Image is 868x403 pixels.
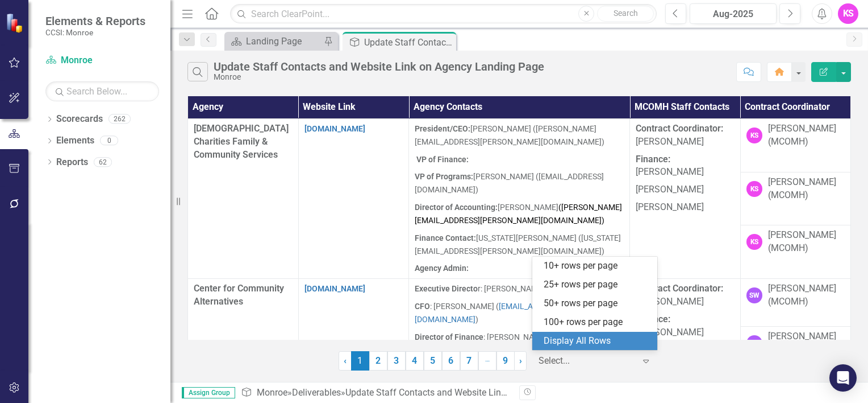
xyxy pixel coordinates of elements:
span: r: [PERSON_NAME], Esq [415,284,561,293]
strong: Finance: [636,154,670,165]
input: Search ClearPoint... [230,4,657,24]
strong: VP of Programs: [415,172,473,181]
button: KS [838,3,858,24]
strong: Finance Contact: [415,233,476,242]
div: 0 [100,136,118,146]
div: » » [241,386,511,400]
a: Deliverables [292,387,341,398]
td: Double-Click to Edit [740,225,851,279]
strong: Director of Finance [415,332,483,342]
a: Elements [56,134,94,147]
span: ( ) [415,203,622,225]
strong: President/CEO: [415,124,470,133]
strong: CFO [415,302,430,311]
a: [DOMAIN_NAME] [304,284,365,293]
div: Update Staff Contacts and Website Link on Agency Landing Page [364,35,453,50]
a: Reports [56,156,88,169]
span: [DEMOGRAPHIC_DATA] Charities Family & Community Services [194,123,289,160]
span: : [PERSON_NAME] ( ) [415,302,564,324]
a: [PERSON_NAME][EMAIL_ADDRESS][PERSON_NAME][DOMAIN_NAME] [415,203,622,225]
a: Monroe [257,387,287,398]
strong: VP of Finance: [416,155,469,164]
div: 262 [108,114,131,124]
a: 2 [369,351,387,371]
strong: Director of Accounting: [415,203,498,212]
a: Landing Page [227,34,321,48]
td: Double-Click to Edit [740,172,851,225]
a: Monroe [45,54,159,67]
strong: Contract Coordinator: [636,123,723,134]
span: ‹ [344,355,347,366]
a: 3 [387,351,406,371]
div: [PERSON_NAME] (MCOMH) [768,122,845,149]
strong: Executive Directo [415,284,478,293]
a: [DOMAIN_NAME] [304,124,365,133]
span: [PERSON_NAME] [415,203,622,225]
div: SW [746,287,762,303]
p: [PERSON_NAME] [636,122,735,151]
td: Double-Click to Edit [409,118,630,278]
td: Double-Click to Edit [740,326,851,374]
span: Elements & Reports [45,14,145,28]
strong: Agency Admin: [415,264,469,273]
span: : [PERSON_NAME] ( ) [415,332,617,355]
div: [PERSON_NAME] (MCOMH) [768,176,845,202]
div: [PERSON_NAME] (MCOMH) [768,330,845,356]
td: Double-Click to Edit [630,118,741,278]
div: 50+ rows per page [544,297,650,310]
div: Display All Rows [544,335,650,348]
div: Update Staff Contacts and Website Link on Agency Landing Page [214,60,544,73]
div: Aug-2025 [694,7,773,21]
td: Double-Click to Edit [298,118,409,278]
strong: Contract Coordinator: [636,283,723,294]
div: KS [746,181,762,197]
img: ClearPoint Strategy [5,12,26,34]
p: [PERSON_NAME] [636,151,735,182]
p: [PERSON_NAME] [636,199,735,214]
div: 25+ rows per page [544,278,650,291]
a: 9 [496,351,515,371]
span: [PERSON_NAME] ([EMAIL_ADDRESS][DOMAIN_NAME]) [415,172,604,194]
span: Center for Community Alternatives [194,283,284,307]
a: 7 [460,351,478,371]
div: 10+ rows per page [544,260,650,273]
div: KS [746,234,762,250]
a: 5 [424,351,442,371]
a: [EMAIL_ADDRESS][DOMAIN_NAME] [415,302,564,324]
span: [PERSON_NAME] ([PERSON_NAME][EMAIL_ADDRESS][PERSON_NAME][DOMAIN_NAME]) [415,124,604,146]
span: 1 [351,351,369,371]
div: 100+ rows per page [544,316,650,329]
td: Double-Click to Edit [740,279,851,327]
div: KS [746,128,762,143]
span: › [519,355,522,366]
a: 4 [406,351,424,371]
td: Double-Click to Edit [740,118,851,172]
div: [PERSON_NAME] (MCOMH) [768,229,845,255]
button: Search [597,6,654,22]
input: Search Below... [45,81,159,101]
div: Update Staff Contacts and Website Link on Agency Landing Page [345,387,608,398]
a: 6 [442,351,460,371]
div: [PERSON_NAME] (MCOMH) [768,282,845,309]
p: [PERSON_NAME] [636,311,735,342]
div: Open Intercom Messenger [829,364,857,392]
div: 62 [94,157,112,167]
div: SW [746,335,762,351]
button: Aug-2025 [690,3,777,24]
span: [US_STATE][PERSON_NAME] ([US_STATE][EMAIL_ADDRESS][PERSON_NAME][DOMAIN_NAME]) [415,233,621,256]
div: Monroe [214,73,544,81]
p: [PERSON_NAME] [636,181,735,199]
span: Assign Group [182,387,235,398]
small: CCSI: Monroe [45,28,145,37]
span: [PERSON_NAME] [636,283,723,307]
div: Landing Page [246,34,321,48]
a: Scorecards [56,113,103,126]
span: Search [614,9,638,18]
